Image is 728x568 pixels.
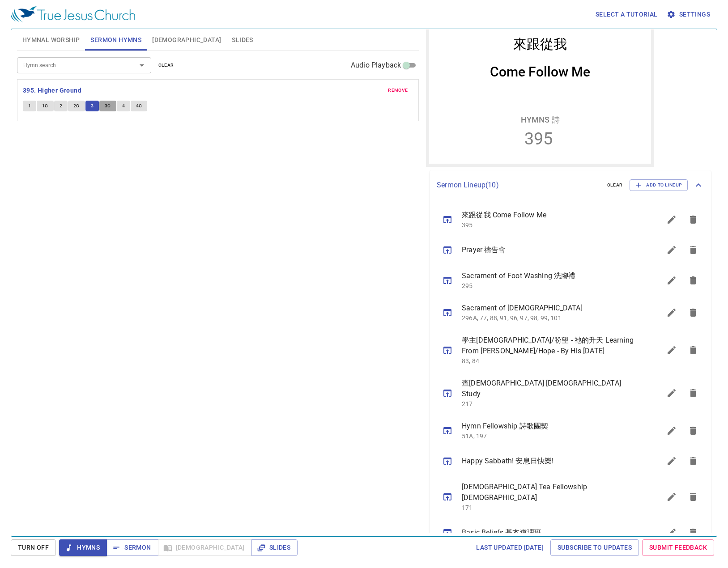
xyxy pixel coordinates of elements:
span: 3C [105,102,111,110]
span: clear [607,181,623,189]
span: [DEMOGRAPHIC_DATA] [152,34,221,46]
span: 1C [42,102,48,110]
button: 4C [131,101,148,111]
p: 395 [462,220,639,229]
span: 1 [28,102,31,110]
p: 296A, 77, 88, 91, 96, 97, 98, 99, 101 [462,314,639,322]
button: Add to Lineup [630,179,688,191]
ul: sermon lineup list [430,200,711,551]
button: 3C [99,101,116,111]
span: Hymnal Worship [22,34,80,46]
span: Sermon [114,542,151,553]
p: 51A, 197 [462,432,639,441]
span: remove [388,86,408,94]
button: 3 [85,101,99,111]
span: 2 [60,102,62,110]
button: Turn Off [11,539,56,556]
button: 4 [117,101,130,111]
button: 1 [23,101,36,111]
p: 171 [462,503,639,512]
span: Submit Feedback [649,542,707,553]
span: Basic Beliefs 基本道理班 [462,527,639,538]
button: 1C [37,101,54,111]
button: 2C [68,101,85,111]
span: Sermon Hymns [90,34,141,46]
span: 3 [91,102,94,110]
span: 來跟從我 Come Follow Me [462,210,639,220]
span: Prayer 禱告會 [462,245,639,255]
span: 查[DEMOGRAPHIC_DATA] [DEMOGRAPHIC_DATA] Study [462,378,639,399]
button: Hymns [59,539,107,556]
div: Sermon Lineup(10)clearAdd to Lineup [430,170,711,200]
span: Audio Playback [351,60,401,71]
button: remove [383,85,413,96]
p: Sermon Lineup ( 10 ) [437,180,600,191]
span: 學主[DEMOGRAPHIC_DATA]/盼望 - 祂的升天 Learning From [PERSON_NAME]/Hope - By His [DATE] [462,335,639,356]
img: True Jesus Church [11,6,135,22]
a: Submit Feedback [642,539,714,556]
button: Select a tutorial [592,6,661,23]
span: clear [158,61,174,69]
span: Last updated [DATE] [476,542,544,553]
button: Sermon [106,539,158,556]
span: 2C [73,102,80,110]
b: 395. Higher Ground [23,85,81,96]
button: clear [602,180,628,191]
span: Turn Off [18,542,49,553]
span: Slides [259,542,290,553]
span: Slides [232,34,253,46]
span: Happy Sabbath! 安息日快樂! [462,456,639,466]
button: Settings [665,6,714,23]
span: Settings [668,9,710,20]
span: Hymns [66,542,100,553]
span: Add to Lineup [635,181,682,189]
span: 4C [136,102,142,110]
button: 395. Higher Ground [23,85,83,96]
p: 295 [462,281,639,290]
p: 217 [462,399,639,408]
button: Open [136,59,148,72]
span: 4 [122,102,125,110]
span: [DEMOGRAPHIC_DATA] Tea Fellowship [DEMOGRAPHIC_DATA] [462,482,639,503]
button: clear [153,60,179,71]
a: Last updated [DATE] [473,539,547,556]
span: Subscribe to Updates [558,542,632,553]
span: Sacrament of Foot Washing 洗腳禮 [462,271,639,281]
a: Subscribe to Updates [550,539,639,556]
span: Hymn Fellowship 詩歌團契 [462,421,639,432]
button: 2 [54,101,68,111]
button: Slides [251,539,298,556]
span: Sacrament of [DEMOGRAPHIC_DATA] [462,303,639,314]
p: 83, 84 [462,356,639,365]
span: Select a tutorial [596,9,658,20]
